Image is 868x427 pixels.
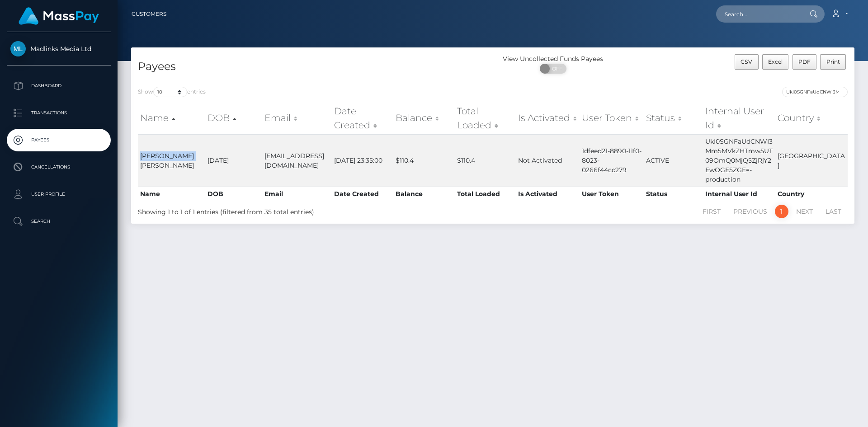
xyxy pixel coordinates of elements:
[138,102,205,134] th: Name: activate to sort column ascending
[10,41,26,56] img: Madlinks Media Ltd
[644,102,703,134] th: Status: activate to sort column ascending
[516,102,580,134] th: Is Activated: activate to sort column ascending
[10,79,107,93] p: Dashboard
[775,205,788,218] a: 1
[775,102,848,134] th: Country: activate to sort column ascending
[798,58,811,65] span: PDF
[7,210,111,233] a: Search
[10,188,107,201] p: User Profile
[262,134,332,187] td: [EMAIL_ADDRESS][DOMAIN_NAME]
[580,134,644,187] td: 1dfeed21-8890-11f0-8023-0266f44cc279
[262,187,332,201] th: Email
[768,58,783,65] span: Excel
[153,87,187,97] select: Showentries
[644,187,703,201] th: Status
[762,54,789,70] button: Excel
[580,102,644,134] th: User Token: activate to sort column ascending
[545,64,567,74] span: OFF
[10,160,107,174] p: Cancellations
[138,87,206,97] label: Show entries
[782,87,848,97] input: Search transactions
[644,134,703,187] td: ACTIVE
[332,102,393,134] th: Date Created: activate to sort column ascending
[455,187,516,201] th: Total Loaded
[393,134,455,187] td: $110.4
[580,187,644,201] th: User Token
[7,129,111,151] a: Payees
[10,215,107,228] p: Search
[132,5,166,23] a: Customers
[775,134,848,187] td: [GEOGRAPHIC_DATA]
[138,59,486,75] h4: Payees
[455,134,516,187] td: $110.4
[393,102,455,134] th: Balance: activate to sort column ascending
[703,102,775,134] th: Internal User Id: activate to sort column ascending
[332,187,393,201] th: Date Created
[7,156,111,178] a: Cancellations
[138,204,426,217] div: Showing 1 to 1 of 1 entries (filtered from 35 total entries)
[775,187,848,201] th: Country
[138,187,205,201] th: Name
[493,54,613,64] div: View Uncollected Funds Payees
[262,102,332,134] th: Email: activate to sort column ascending
[138,134,205,187] td: [PERSON_NAME] [PERSON_NAME]
[393,187,455,201] th: Balance
[7,75,111,97] a: Dashboard
[10,133,107,147] p: Payees
[10,106,107,120] p: Transactions
[332,134,393,187] td: [DATE] 23:35:00
[205,102,262,134] th: DOB: activate to sort column descending
[455,102,516,134] th: Total Loaded: activate to sort column ascending
[820,54,846,70] button: Print
[7,102,111,124] a: Transactions
[793,54,817,70] button: PDF
[516,134,580,187] td: Not Activated
[741,58,752,65] span: CSV
[703,134,775,187] td: UkI0SGNFaUdCNWI3Mm5MVkZHTmw5UT09OmQ0MjQ5ZjRjY2EwOGE5ZGE=-production
[7,183,111,206] a: User Profile
[735,54,759,70] button: CSV
[516,187,580,201] th: Is Activated
[19,7,99,25] img: MassPay Logo
[7,45,111,53] span: Madlinks Media Ltd
[826,58,840,65] span: Print
[205,134,262,187] td: [DATE]
[716,5,801,23] input: Search...
[205,187,262,201] th: DOB
[703,187,775,201] th: Internal User Id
